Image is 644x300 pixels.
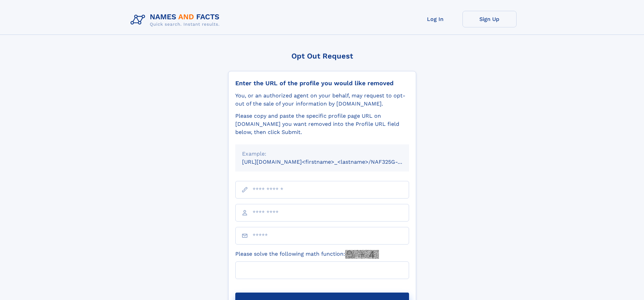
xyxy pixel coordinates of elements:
[228,52,416,60] div: Opt Out Request
[408,11,462,27] a: Log In
[235,250,379,259] label: Please solve the following math function:
[242,159,422,165] small: [URL][DOMAIN_NAME]<firstname>_<lastname>/NAF325G-xxxxxxxx
[235,79,409,87] div: Enter the URL of the profile you would like removed
[235,112,409,136] div: Please copy and paste the specific profile page URL on [DOMAIN_NAME] you want removed into the Pr...
[235,92,409,108] div: You, or an authorized agent on your behalf, may request to opt-out of the sale of your informatio...
[242,150,402,158] div: Example:
[128,11,225,29] img: Logo Names and Facts
[462,11,517,27] a: Sign Up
